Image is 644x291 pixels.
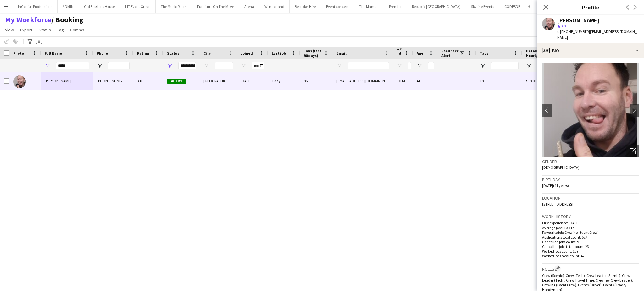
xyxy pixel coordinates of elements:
button: Bespoke-Hire [290,0,321,13]
button: ADMIN [58,0,79,13]
span: Booking [51,15,83,25]
span: Jobs (last 90 days) [304,48,321,58]
input: City Filter Input [215,62,233,69]
span: [STREET_ADDRESS] [542,202,573,206]
span: 3.8 [561,24,566,28]
div: 3.8 [133,72,163,90]
div: [PERSON_NAME] [557,18,599,23]
span: Status [39,27,51,33]
h3: Work history [542,214,639,219]
h3: Birthday [542,177,639,183]
p: Cancelled jobs count: 9 [542,239,639,244]
span: Phone [97,51,108,56]
div: [DEMOGRAPHIC_DATA] [393,72,413,90]
span: Feedback Alert [441,48,459,58]
span: t. [PHONE_NUMBER] [557,29,590,34]
span: Last job [272,51,286,56]
button: CODESDE [499,0,525,13]
input: Phone Filter Input [108,62,130,69]
div: 41 [413,72,438,90]
p: Worked jobs total count: 423 [542,254,639,258]
button: Old Sessions House [79,0,120,13]
button: LIT Event Group [120,0,156,13]
h3: Profile [537,3,644,11]
span: Gender [397,46,402,60]
span: Tags [480,51,488,56]
button: Event concept [321,0,354,13]
span: Export [20,27,32,33]
p: Cancelled jobs total count: 23 [542,244,639,249]
h3: Location [542,195,639,201]
input: Gender Filter Input [408,62,411,69]
div: [EMAIL_ADDRESS][DOMAIN_NAME] [333,72,393,90]
button: Open Filter Menu [526,63,532,69]
button: Arena [239,0,259,13]
app-action-btn: Export XLSX [35,38,43,46]
button: Open Filter Menu [480,63,486,69]
span: Status [167,51,179,56]
p: Worked jobs count: 109 [542,249,639,254]
span: | [EMAIL_ADDRESS][DOMAIN_NAME] [557,29,637,40]
div: Open photos pop-in [626,145,639,157]
div: [GEOGRAPHIC_DATA] [200,72,237,90]
div: [PHONE_NUMBER] [93,72,133,90]
button: Skyline Events [466,0,499,13]
div: 1 day [268,72,300,90]
button: Open Filter Menu [336,63,342,69]
button: Open Filter Menu [417,63,422,69]
div: Bio [537,43,644,58]
p: Applications total count: 527 [542,235,639,239]
span: City [203,51,211,56]
span: Default Hourly Fee 1 [526,48,552,58]
h3: Roles [542,265,639,272]
button: Open Filter Menu [45,63,50,69]
span: Photo [13,51,24,56]
div: 18 [476,72,522,90]
a: Tag [55,26,66,34]
span: [DEMOGRAPHIC_DATA] [542,165,580,170]
button: The Music Room [156,0,192,13]
img: Crew avatar or photo [542,63,639,157]
button: The Manual [354,0,384,13]
button: Wonderland [259,0,290,13]
button: Premier [384,0,407,13]
input: Full Name Filter Input [56,62,89,69]
button: Open Filter Menu [97,63,103,69]
input: Age Filter Input [428,62,434,69]
span: View [5,27,14,33]
button: Open Filter Menu [241,63,246,69]
span: Joined [241,51,253,56]
button: InGenius Productions [13,0,58,13]
span: [PERSON_NAME] [45,79,71,83]
button: Furniture On The Move [192,0,239,13]
img: Eldon Taylor [13,75,26,88]
span: Rating [137,51,149,56]
button: Open Filter Menu [203,63,209,69]
span: Age [417,51,423,56]
a: Status [36,26,53,34]
input: Tags Filter Input [491,62,519,69]
span: Comms [70,27,84,33]
div: [DATE] [237,72,268,90]
span: Active [167,79,186,84]
input: Joined Filter Input [252,62,264,69]
span: Tag [57,27,64,33]
a: View [3,26,16,34]
a: Comms [68,26,87,34]
p: Favourite job: Crewing (Event Crew) [542,230,639,235]
span: Email [336,51,347,56]
p: Average jobs: 10.317 [542,225,639,230]
input: Email Filter Input [348,62,389,69]
span: Full Name [45,51,62,56]
button: Open Filter Menu [397,63,402,69]
app-action-btn: Advanced filters [26,38,34,46]
a: My Workforce [5,15,51,25]
button: Republic [GEOGRAPHIC_DATA] [407,0,466,13]
span: [DATE] (41 years) [542,183,569,188]
div: 86 [300,72,333,90]
span: £18.00 [526,79,536,83]
a: Export [18,26,35,34]
h3: Gender [542,159,639,164]
p: First experience: [DATE] [542,221,639,225]
button: Open Filter Menu [167,63,173,69]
